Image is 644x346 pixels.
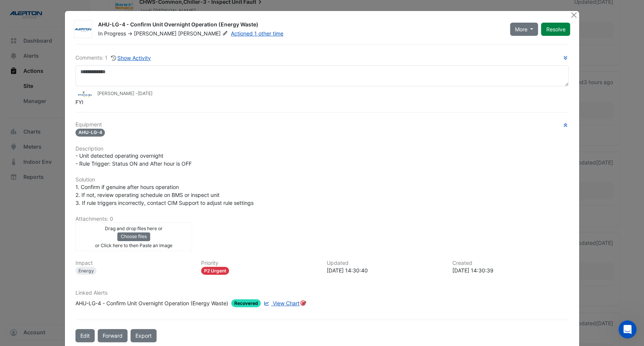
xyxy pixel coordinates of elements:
[570,11,578,19] button: Close
[618,320,636,338] iframe: Intercom live chat
[300,300,306,306] div: Tooltip anchor
[75,177,569,183] h6: Solution
[231,30,283,37] a: Actioned 1 other time
[75,129,105,137] span: AHU-LG-4
[75,99,83,105] span: FYI
[134,30,177,37] span: [PERSON_NAME]
[138,91,152,96] span: 2025-08-08 14:30:40
[75,146,569,152] h6: Description
[510,23,538,36] button: More
[97,90,152,97] small: [PERSON_NAME] -
[541,23,570,36] button: Resolve
[111,54,152,62] button: Show Activity
[262,299,299,307] a: View Chart
[128,30,132,37] span: ->
[75,216,569,222] h6: Attachments: 0
[327,260,443,266] h6: Updated
[75,152,192,167] span: - Unit detected operating overnight - Rule Trigger: Status ON and After hour is OFF
[75,90,94,98] img: Precision Group
[75,260,192,266] h6: Impact
[131,329,157,342] a: Export
[75,299,228,307] div: AHU-LG-4 - Confirm Unit Overnight Operation (Energy Waste)
[201,267,229,275] div: P2 Urgent
[75,290,569,296] h6: Linked Alerts
[75,54,152,62] div: Comments: 1
[201,260,318,266] h6: Priority
[117,232,150,241] button: Choose files
[452,266,569,274] div: [DATE] 14:30:39
[98,329,128,342] button: Forward
[75,184,254,206] span: 1. Confirm if genuine after hours operation 2. If not, review operating schedule on BMS or inspec...
[105,226,163,231] small: Drag and drop files here or
[178,30,229,37] span: [PERSON_NAME]
[75,329,95,342] button: Edit
[515,25,527,33] span: More
[95,243,172,248] small: or Click here to then Paste an image
[327,266,443,274] div: [DATE] 14:30:40
[98,30,126,37] span: In Progress
[98,21,501,30] div: AHU-LG-4 - Confirm Unit Overnight Operation (Energy Waste)
[75,121,569,128] h6: Equipment
[75,267,97,275] div: Energy
[273,300,300,306] span: View Chart
[452,260,569,266] h6: Created
[231,299,261,307] span: Recovered
[74,26,92,33] img: Alerton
